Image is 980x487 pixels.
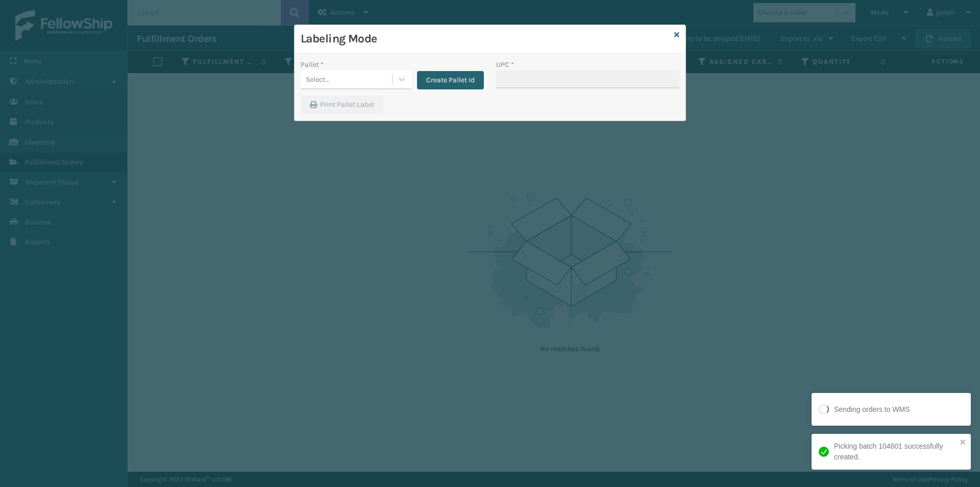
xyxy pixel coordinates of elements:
label: Pallet [301,59,324,70]
label: UPC [496,59,514,70]
h3: Labeling Mode [301,31,670,47]
div: Sending orders to WMS [834,404,910,415]
button: Create Pallet Id [417,71,484,89]
div: Select... [306,74,330,85]
button: close [960,438,967,448]
button: Print Pallet Label [301,96,383,114]
div: Picking batch 104601 successfully created. [834,441,957,462]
